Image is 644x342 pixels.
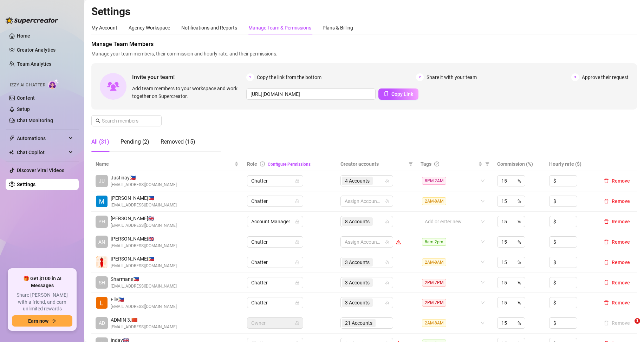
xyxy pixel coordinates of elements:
[422,258,446,266] span: 2AM-8AM
[181,24,237,32] div: Notifications and Reports
[342,278,373,287] span: 3 Accounts
[17,33,30,39] a: Home
[251,237,299,247] span: Chatter
[111,202,177,209] span: [EMAIL_ADDRESS][DOMAIN_NAME]
[111,194,177,202] span: [PERSON_NAME] 🇵🇭
[601,258,633,267] button: Remove
[604,199,609,204] span: delete
[601,177,633,185] button: Remove
[99,177,105,185] span: JU
[342,217,373,226] span: 8 Accounts
[96,118,100,123] span: search
[295,219,299,224] span: lock
[251,196,299,206] span: Chatter
[295,199,299,203] span: lock
[345,177,370,185] span: 4 Accounts
[422,299,446,307] span: 2PM-7PM
[604,300,609,305] span: delete
[268,162,311,167] a: Configure Permissions
[342,177,373,185] span: 4 Accounts
[604,219,609,224] span: delete
[91,5,637,18] h2: Settings
[612,259,630,265] span: Remove
[345,258,370,266] span: 3 Accounts
[91,50,637,58] span: Manage your team members, their commission and hourly rate, and their permissions.
[604,280,609,285] span: delete
[485,162,489,166] span: filter
[396,239,401,244] span: warning
[17,182,35,187] a: Settings
[111,263,177,269] span: [EMAIL_ADDRESS][DOMAIN_NAME]
[612,178,630,184] span: Remove
[17,44,73,55] a: Creator Analytics
[612,219,630,224] span: Remove
[385,301,389,305] span: team
[121,138,149,146] div: Pending (2)
[345,279,370,287] span: 3 Accounts
[251,297,299,308] span: Chatter
[96,160,233,168] span: Name
[434,162,439,166] span: question-circle
[601,197,633,205] button: Remove
[604,239,609,244] span: delete
[248,24,311,32] div: Manage Team & Permissions
[601,217,633,226] button: Remove
[604,178,609,183] span: delete
[10,82,45,88] span: Izzy AI Chatter
[571,73,579,81] span: 3
[251,216,299,227] span: Account Manager
[295,321,299,325] span: lock
[385,240,389,244] span: team
[111,324,177,330] span: [EMAIL_ADDRESS][DOMAIN_NAME]
[601,238,633,246] button: Remove
[295,260,299,264] span: lock
[129,24,170,32] div: Agency Workspace
[345,299,370,307] span: 3 Accounts
[385,219,389,224] span: team
[342,298,373,307] span: 3 Accounts
[612,239,630,245] span: Remove
[635,318,640,324] span: 1
[604,260,609,265] span: delete
[385,199,389,203] span: team
[102,117,152,125] input: Search members
[17,106,30,112] a: Setup
[51,318,56,323] span: arrow-right
[111,182,177,188] span: [EMAIL_ADDRESS][DOMAIN_NAME]
[48,79,59,89] img: AI Chatter
[484,159,491,169] span: filter
[96,196,108,207] img: Michel Babaran
[416,73,424,81] span: 2
[260,162,265,166] span: info-circle
[96,256,108,268] img: Micca De Jesus
[132,85,243,100] span: Add team members to your workspace and work together on Supercreator.
[247,161,257,167] span: Role
[385,281,389,285] span: team
[17,95,35,101] a: Content
[612,280,630,285] span: Remove
[91,138,109,146] div: All (31)
[111,275,177,283] span: Sharmane 🇵🇭
[422,197,446,205] span: 2AM-8AM
[91,157,243,171] th: Name
[12,275,72,289] span: 🎁 Get $100 in AI Messages
[427,73,477,81] span: Share it with your team
[601,298,633,307] button: Remove
[91,24,117,32] div: My Account
[9,136,15,141] span: thunderbolt
[295,281,299,285] span: lock
[17,133,67,144] span: Automations
[493,157,545,171] th: Commission (%)
[391,91,413,97] span: Copy Link
[111,255,177,263] span: [PERSON_NAME] 🇵🇭
[422,177,446,185] span: 8PM-2AM
[342,258,373,267] span: 3 Accounts
[422,279,446,287] span: 2PM-7PM
[620,318,637,335] iframe: Intercom live chat
[17,147,67,158] span: Chat Copilot
[612,198,630,204] span: Remove
[161,138,195,146] div: Removed (15)
[98,218,105,225] span: PH
[17,167,64,173] a: Discover Viral Videos
[251,176,299,186] span: Chatter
